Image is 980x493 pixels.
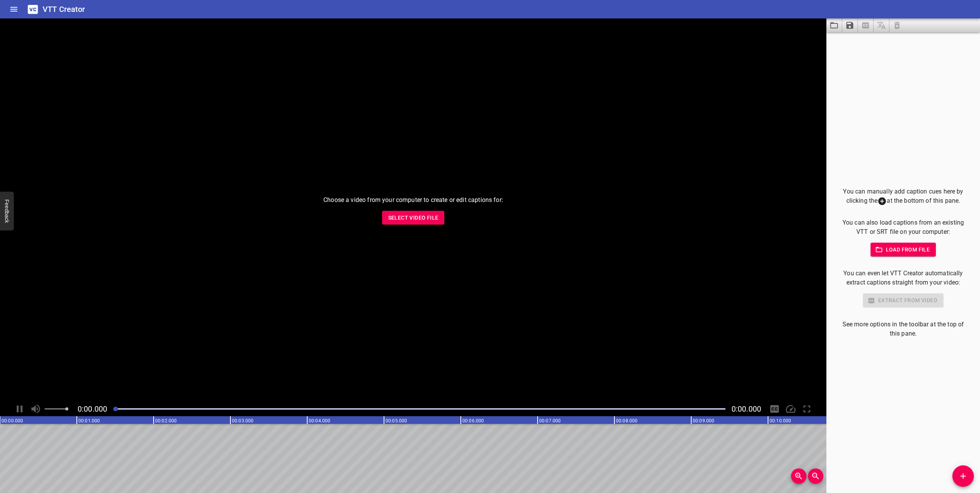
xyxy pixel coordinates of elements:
text: 00:05.000 [386,418,407,424]
button: Zoom In [791,468,806,484]
text: 00:00.000 [2,418,23,424]
svg: Save captions to file [845,21,854,30]
span: Video Duration [732,404,761,414]
text: 00:04.000 [309,418,330,424]
text: 00:10.000 [770,418,791,424]
svg: Load captions from file [829,21,839,30]
button: Add Cue [952,465,974,487]
span: Select Video File [388,213,439,223]
p: You can also load captions from an existing VTT or SRT file on your computer: [839,218,968,237]
text: 00:03.000 [232,418,253,424]
button: Load from file [871,243,936,257]
div: Playback Speed [783,402,798,416]
div: Hide/Show Captions [767,402,782,416]
p: You can manually add caption cues here by clicking the at the bottom of this pane. [839,187,968,206]
div: Select a video in the pane to the left to use this feature [839,293,968,308]
text: 00:02.000 [155,418,177,424]
text: 00:07.000 [539,418,561,424]
span: Add some captions below, then you can translate them. [874,18,889,32]
button: Save captions to file [842,18,858,32]
button: Load captions from file [826,18,842,32]
div: Toggle Full Screen [800,402,814,416]
span: Load from file [877,245,930,255]
h6: VTT Creator [43,3,85,15]
p: You can even let VTT Creator automatically extract captions straight from your video: [839,269,968,287]
span: Select a video in the pane to the left, then you can automatically extract captions. [858,18,874,32]
text: 00:01.000 [78,418,100,424]
span: Current Time [78,404,107,414]
button: Zoom Out [808,468,823,484]
button: Select Video File [382,211,445,225]
text: 00:08.000 [616,418,637,424]
text: 00:09.000 [693,418,714,424]
text: 00:06.000 [462,418,484,424]
p: Choose a video from your computer to create or edit captions for: [323,195,503,205]
div: Play progress [113,408,725,410]
p: See more options in the toolbar at the top of this pane. [839,320,968,338]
